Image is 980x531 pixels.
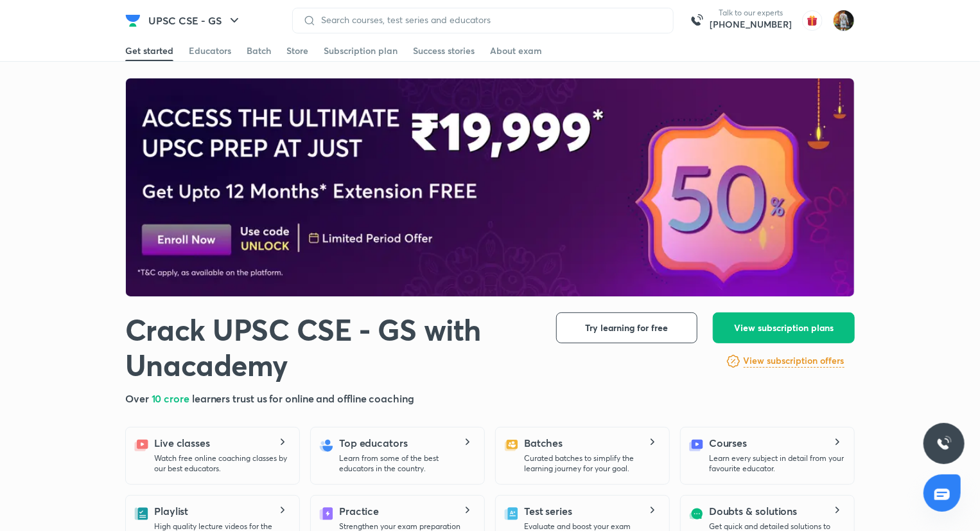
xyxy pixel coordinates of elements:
[339,503,379,519] h5: Practice
[316,15,663,25] input: Search courses, test series and educators
[152,392,192,405] span: 10 crore
[286,40,308,61] a: Store
[125,13,141,28] img: Company Logo
[125,44,173,57] div: Get started
[490,44,542,57] div: About exam
[286,44,308,57] div: Store
[154,453,289,474] p: Watch free online coaching classes by our best educators.
[324,44,398,57] div: Subscription plan
[413,44,475,57] div: Success stories
[802,10,823,31] img: avatar
[556,312,697,343] button: Try learning for free
[154,435,210,451] h5: Live classes
[524,453,659,474] p: Curated batches to simplify the learning journey for your goal.
[524,435,563,451] h5: Batches
[490,40,542,61] a: About exam
[710,8,792,18] p: Talk to our experts
[709,453,844,474] p: Learn every subject in detail from your favourite educator.
[684,8,710,33] img: call-us
[586,321,669,334] span: Try learning for free
[709,503,798,519] h5: Doubts & solutions
[524,503,572,519] h5: Test series
[141,8,250,33] button: UPSC CSE - GS
[125,312,536,383] h1: Crack UPSC CSE - GS with Unacademy
[709,435,747,451] h5: Courses
[713,312,855,343] button: View subscription plans
[734,321,834,334] span: View subscription plans
[744,354,844,369] a: View subscription offers
[192,392,414,405] span: learners trust us for online and offline coaching
[189,40,231,61] a: Educators
[833,10,855,32] img: Prakhar Singh
[413,40,475,61] a: Success stories
[125,392,152,405] span: Over
[744,354,844,368] h6: View subscription offers
[324,40,398,61] a: Subscription plan
[154,503,188,519] h5: Playlist
[339,453,474,474] p: Learn from some of the best educators in the country.
[189,44,231,57] div: Educators
[710,18,792,31] a: [PHONE_NUMBER]
[247,40,271,61] a: Batch
[936,436,952,451] img: ttu
[339,435,408,451] h5: Top educators
[247,44,271,57] div: Batch
[125,40,173,61] a: Get started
